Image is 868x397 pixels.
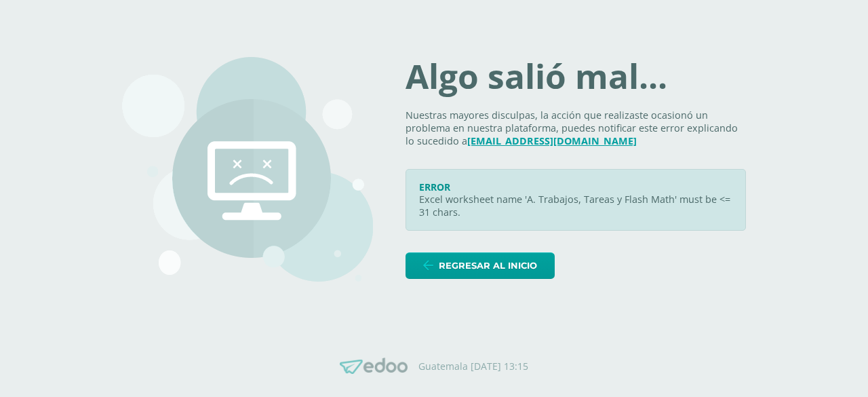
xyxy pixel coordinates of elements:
[340,358,408,375] img: Edoo
[122,57,373,282] img: 500.png
[419,181,450,193] span: ERROR
[406,252,555,279] a: Regresar al inicio
[467,134,637,147] a: [EMAIL_ADDRESS][DOMAIN_NAME]
[406,109,746,147] p: Nuestras mayores disculpas, la acción que realizaste ocasionó un problema en nuestra plataforma, ...
[439,253,537,278] span: Regresar al inicio
[419,193,732,219] p: Excel worksheet name 'A. Trabajos, Tareas y Flash Math' must be <= 31 chars.
[406,60,746,94] h1: Algo salió mal...
[418,360,528,373] p: Guatemala [DATE] 13:15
